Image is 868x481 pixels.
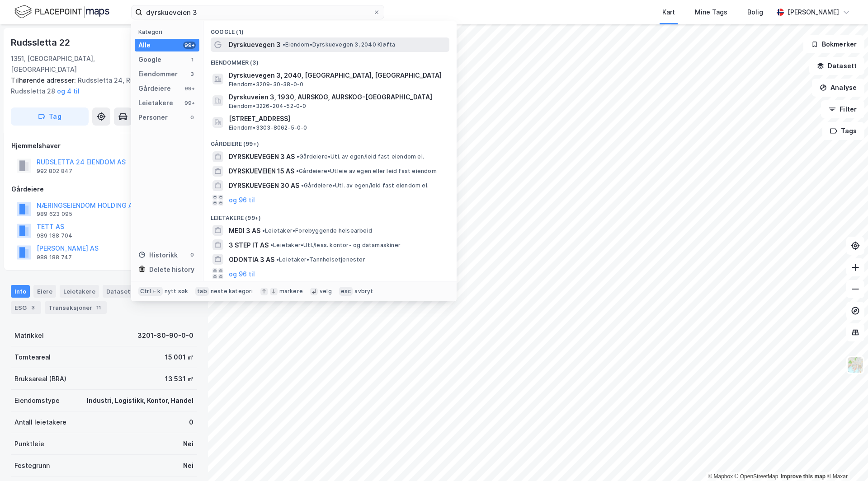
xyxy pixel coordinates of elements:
[662,7,675,18] div: Kart
[823,438,868,481] iframe: Chat Widget
[283,41,395,48] span: Eiendom • Dyrskuevegen 3, 2040 Kløfta
[138,98,173,108] div: Leietakere
[812,79,864,97] button: Analyse
[142,5,373,19] input: Søk på adresse, matrikkel, gårdeiere, leietakere eller personer
[229,240,269,251] span: 3 STEP IT AS
[28,303,38,312] div: 3
[279,288,303,295] div: markere
[189,70,196,78] div: 3
[11,35,71,50] div: Rudssletta 22
[37,232,72,239] div: 989 188 704
[354,288,373,295] div: avbryt
[283,41,285,48] span: •
[138,112,168,123] div: Personer
[138,54,161,65] div: Google
[847,356,864,374] img: Z
[229,151,295,162] span: DYRSKUEVEGEN 3 AS
[229,39,281,50] span: Dyrskuevegen 3
[189,114,196,121] div: 0
[296,168,437,175] span: Gårdeiere • Utleie av egen eller leid fast eiendom
[821,100,864,118] button: Filter
[695,7,727,18] div: Mine Tags
[270,242,401,249] span: Leietaker • Utl./leas. kontor- og datamaskiner
[203,21,457,37] div: Google (1)
[11,76,78,84] span: Tilhørende adresser:
[60,285,99,298] div: Leietakere
[14,352,51,363] div: Tomteareal
[203,133,457,149] div: Gårdeiere (99+)
[189,56,196,63] div: 1
[788,7,839,18] div: [PERSON_NAME]
[137,330,193,341] div: 3201-80-90-0-0
[87,395,193,406] div: Industri, Logistikk, Kontor, Handel
[296,168,299,174] span: •
[37,210,72,218] div: 989 623 095
[11,285,30,298] div: Info
[735,473,778,480] a: OpenStreetMap
[229,225,260,236] span: MEDI 3 AS
[94,303,103,312] div: 11
[45,301,107,314] div: Transaksjoner
[14,395,60,406] div: Eiendomstype
[138,287,163,296] div: Ctrl + k
[14,4,109,20] img: logo.f888ab2527a4732fd821a326f86c7f29.svg
[301,182,429,189] span: Gårdeiere • Utl. av egen/leid fast eiendom el.
[165,288,189,295] div: nytt søk
[11,184,197,195] div: Gårdeiere
[14,460,50,471] div: Festegrunn
[138,250,178,261] div: Historikk
[37,168,72,175] div: 992 802 847
[297,153,299,160] span: •
[276,256,279,263] span: •
[183,439,193,449] div: Nei
[183,460,193,471] div: Nei
[211,288,253,295] div: neste kategori
[11,53,154,75] div: 1351, [GEOGRAPHIC_DATA], [GEOGRAPHIC_DATA]
[339,287,353,296] div: esc
[229,113,446,124] span: [STREET_ADDRESS]
[747,7,763,18] div: Bolig
[183,42,196,49] div: 99+
[229,254,274,265] span: ODONTIA 3 AS
[229,92,446,103] span: Dyrskuveien 3, 1930, AURSKOG, AURSKOG-[GEOGRAPHIC_DATA]
[270,242,273,248] span: •
[320,288,332,295] div: velg
[149,264,194,275] div: Delete history
[822,122,864,140] button: Tags
[11,75,190,97] div: Rudssletta 24, Rudssletta 26, Rudssletta 28
[189,417,193,428] div: 0
[11,140,197,151] div: Hjemmelshaver
[229,124,307,131] span: Eiendom • 3303-8062-5-0-0
[33,285,56,298] div: Eiere
[11,107,89,126] button: Tag
[14,330,44,341] div: Matrikkel
[229,70,446,81] span: Dyrskuevegen 3, 2040, [GEOGRAPHIC_DATA], [GEOGRAPHIC_DATA]
[708,473,733,480] a: Mapbox
[809,57,864,75] button: Datasett
[138,28,199,35] div: Kategori
[803,35,864,53] button: Bokmerker
[37,254,72,261] div: 989 188 747
[203,207,457,224] div: Leietakere (99+)
[781,473,826,480] a: Improve this map
[229,103,307,110] span: Eiendom • 3226-204-52-0-0
[14,439,44,449] div: Punktleie
[14,417,66,428] div: Antall leietakere
[195,287,209,296] div: tab
[229,268,255,279] button: og 96 til
[297,153,424,160] span: Gårdeiere • Utl. av egen/leid fast eiendom el.
[138,69,178,79] div: Eiendommer
[138,40,151,51] div: Alle
[262,227,372,234] span: Leietaker • Forebyggende helsearbeid
[229,166,294,177] span: DYRSKUEVEIEN 15 AS
[276,256,365,263] span: Leietaker • Tannhelsetjenester
[11,301,41,314] div: ESG
[14,374,66,384] div: Bruksareal (BRA)
[183,85,196,92] div: 99+
[165,352,193,363] div: 15 001 ㎡
[229,180,299,191] span: DYRSKUEVEGEN 30 AS
[183,99,196,107] div: 99+
[103,285,147,298] div: Datasett
[229,81,303,88] span: Eiendom • 3209-30-38-0-0
[165,374,193,384] div: 13 531 ㎡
